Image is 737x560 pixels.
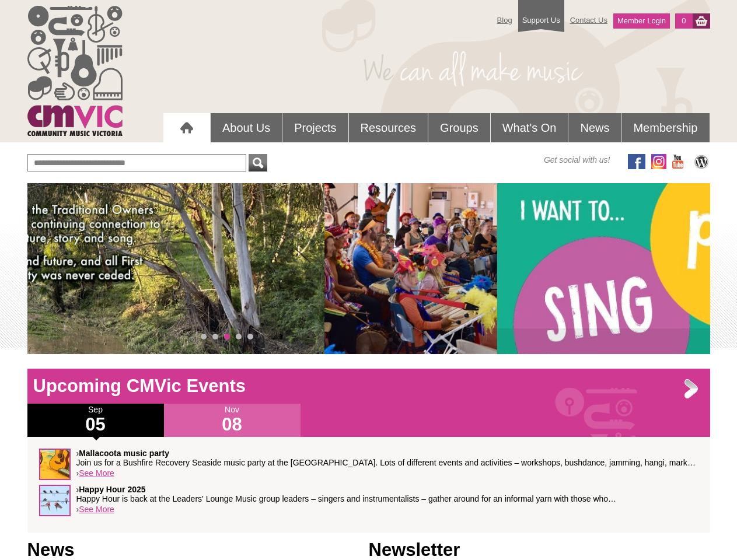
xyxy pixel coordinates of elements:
[76,449,698,467] p: › Join us for a Bushfire Recovery Seaside music party at the [GEOGRAPHIC_DATA]. Lots of different...
[380,352,549,362] a: Always was, always will be Aboriginal Land
[39,449,698,485] div: ›
[27,374,710,398] h1: Upcoming CMVic Events
[164,404,301,437] div: Nov
[39,485,71,516] img: Happy_Hour_sq.jpg
[491,10,518,30] a: Blog
[568,113,621,142] a: News
[621,113,709,142] a: Membership
[79,449,169,458] strong: Mallacoota music party
[349,113,428,142] a: Resources
[27,6,123,136] img: cmvic_logo.png
[651,154,666,169] img: icon-instagram.png
[564,10,613,30] a: Contact Us
[380,334,698,351] h2: ›
[282,113,348,142] a: Projects
[79,468,114,478] a: See More
[675,13,692,29] a: 0
[613,13,670,29] a: Member Login
[693,154,710,169] img: CMVic Blog
[79,485,145,494] strong: Happy Hour 2025
[544,154,610,166] span: Get social with us!
[211,113,282,142] a: About Us
[491,113,568,142] a: What's On
[39,485,698,521] div: ›
[76,485,698,503] p: › Happy Hour is back at the Leaders' Lounge Music group leaders – singers and instrumentalists – ...
[388,331,413,348] a: • • •
[27,415,164,434] h1: 05
[39,449,71,480] img: SqueezeSucknPluck-sq.jpg
[79,505,114,514] a: See More
[164,415,301,434] h1: 08
[27,404,164,437] div: Sep
[428,113,490,142] a: Groups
